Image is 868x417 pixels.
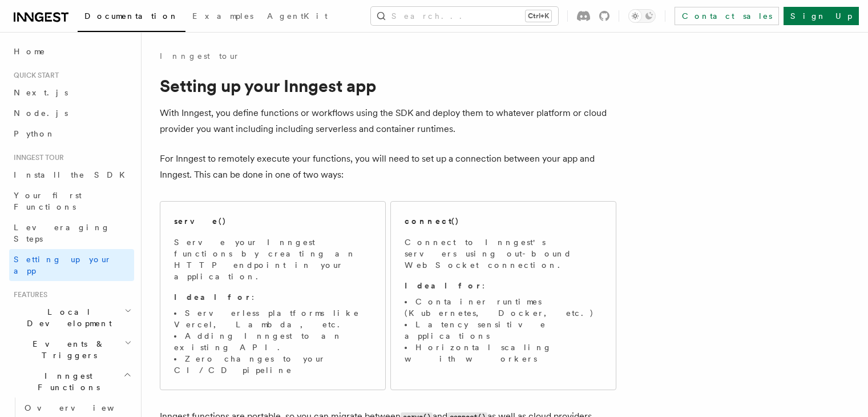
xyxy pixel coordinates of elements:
li: Adding Inngest to an existing API. [174,330,372,353]
a: Contact sales [675,7,779,25]
a: Documentation [78,3,185,32]
p: Serve your Inngest functions by creating an HTTP endpoint in your application. [174,236,372,282]
li: Serverless platforms like Vercel, Lambda, etc. [174,307,372,330]
a: Home [9,41,134,62]
li: Container runtimes (Kubernetes, Docker, etc.) [405,296,602,319]
a: Inngest tour [160,50,240,62]
button: Inngest Functions [9,366,134,398]
span: Leveraging Steps [14,223,110,243]
span: Home [14,46,46,57]
a: Setting up your app [9,249,134,281]
strong: Ideal for [174,292,252,302]
span: Setting up your app [14,255,112,275]
span: Documentation [84,11,179,21]
p: : [174,291,372,303]
h2: serve() [174,215,227,227]
li: Latency sensitive applications [405,319,602,342]
a: Next.js [9,82,134,103]
p: : [405,280,602,291]
a: Python [9,123,134,144]
li: Horizontal scaling with workers [405,342,602,364]
span: Your first Functions [14,191,82,211]
h2: connect() [405,215,459,227]
p: For Inngest to remotely execute your functions, you will need to set up a connection between your... [160,151,616,183]
span: Examples [192,11,253,21]
button: Toggle dark mode [628,9,656,23]
span: Events & Triggers [9,338,124,361]
button: Search...Ctrl+K [371,7,558,25]
strong: Ideal for [405,281,482,290]
kbd: Ctrl+K [526,10,551,22]
span: Next.js [14,88,68,97]
span: AgentKit [267,11,328,21]
span: Local Development [9,306,124,329]
span: Python [14,129,55,138]
a: Your first Functions [9,185,134,217]
span: Quick start [9,71,59,80]
li: Zero changes to your CI/CD pipeline [174,353,372,376]
h1: Setting up your Inngest app [160,75,616,96]
span: Inngest tour [9,153,64,162]
span: Install the SDK [14,170,132,179]
a: Install the SDK [9,165,134,185]
span: Overview [25,403,142,412]
p: Connect to Inngest's servers using out-bound WebSocket connection. [405,236,602,271]
button: Local Development [9,302,134,334]
p: With Inngest, you define functions or workflows using the SDK and deploy them to whatever platfor... [160,105,616,137]
a: connect()Connect to Inngest's servers using out-bound WebSocket connection.Ideal for:Container ru... [390,201,616,390]
span: Features [9,290,47,299]
a: serve()Serve your Inngest functions by creating an HTTP endpoint in your application.Ideal for:Se... [160,201,386,390]
button: Events & Triggers [9,334,134,366]
a: Examples [185,3,260,31]
span: Node.js [14,109,68,118]
a: Sign Up [784,7,859,25]
a: AgentKit [260,3,334,31]
a: Leveraging Steps [9,217,134,249]
a: Node.js [9,103,134,123]
span: Inngest Functions [9,370,123,393]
